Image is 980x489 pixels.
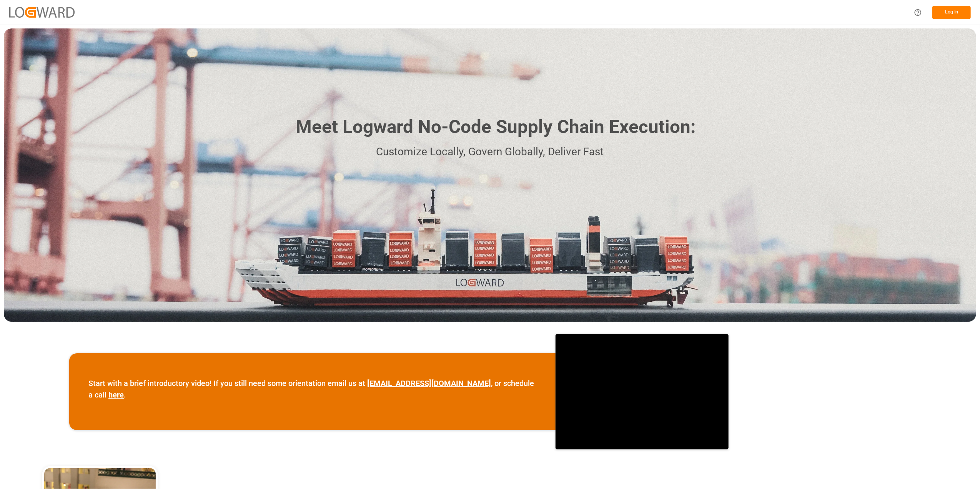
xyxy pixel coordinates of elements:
p: Start with a brief introductory video! If you still need some orientation email us at , or schedu... [88,378,536,401]
h1: Meet Logward No-Code Supply Chain Execution: [296,113,696,141]
a: [EMAIL_ADDRESS][DOMAIN_NAME] [367,379,491,388]
img: Logward_new_orange.png [9,7,75,17]
p: Customize Locally, Govern Globally, Deliver Fast [285,143,696,161]
a: here [108,390,124,399]
iframe: video [556,334,729,449]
